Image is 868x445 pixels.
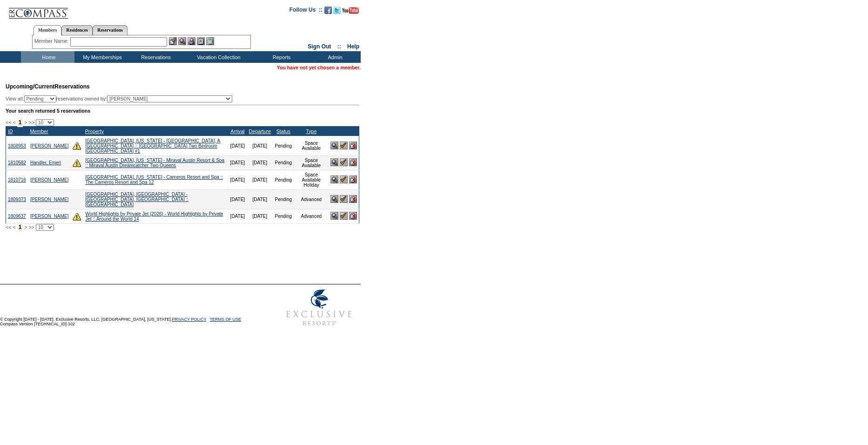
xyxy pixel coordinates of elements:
div: Your search returned 5 reservations [6,108,359,114]
a: 1809637 [8,214,26,219]
img: Cancel Reservation [349,158,357,166]
img: Cancel Reservation [349,142,357,149]
td: [DATE] [247,189,273,209]
td: Home [21,51,74,63]
span: You have not yet chosen a member. [277,65,361,70]
img: Exclusive Resorts [277,284,361,331]
a: Reservations [93,25,128,35]
a: ID [8,128,13,134]
a: Arrival [230,128,244,134]
img: Cancel Reservation [349,175,357,183]
span: << [6,120,11,125]
span: >> [28,120,34,125]
span: 1 [17,222,23,232]
a: [PERSON_NAME] [30,177,68,182]
img: View Reservation [330,212,338,220]
div: Member Name: [34,37,70,45]
img: Cancel Reservation [349,212,357,220]
img: b_calculator.gif [206,37,214,45]
td: [DATE] [228,170,247,189]
td: Advanced [294,209,329,223]
span: << [6,224,11,230]
span: :: [337,43,341,50]
a: Become our fan on Facebook [324,9,332,15]
a: Member [30,128,48,134]
a: Members [34,25,62,35]
a: [PERSON_NAME] [30,214,68,219]
img: There are insufficient days and/or tokens to cover this reservation [73,212,81,221]
td: Space Available [294,155,329,170]
img: Cancel Reservation [349,195,357,203]
td: Pending [273,209,294,223]
a: [GEOGRAPHIC_DATA], [US_STATE] - Carneros Resort and Spa :: The Carneros Resort and Spa 12 [85,175,223,185]
img: View Reservation [330,158,338,166]
a: World Highlights by Private Jet (2026) - World Highlights by Private Jet :: Around the World 14 [85,211,223,222]
img: b_edit.gif [169,37,177,45]
img: Confirm Reservation [340,195,348,203]
a: 1810716 [8,177,26,182]
td: Pending [273,189,294,209]
a: Type [306,128,316,134]
a: Subscribe to our YouTube Channel [342,9,359,15]
td: Reports [254,51,307,63]
img: View [178,37,186,45]
a: [GEOGRAPHIC_DATA], [US_STATE] - [GEOGRAPHIC_DATA], A [GEOGRAPHIC_DATA] :: [GEOGRAPHIC_DATA] Two B... [85,138,220,154]
a: [PERSON_NAME] [30,143,68,148]
td: Space Available [294,136,329,155]
span: > [24,224,27,230]
td: [DATE] [228,189,247,209]
a: Follow us on Twitter [333,9,341,15]
td: Pending [273,155,294,170]
span: Upcoming/Current [6,83,54,90]
a: Residences [61,25,93,35]
td: Admin [307,51,361,63]
a: Help [347,43,359,50]
td: [DATE] [247,155,273,170]
img: There are insufficient days and/or tokens to cover this reservation [73,142,81,150]
td: Pending [273,170,294,189]
td: [DATE] [247,170,273,189]
span: 1 [17,118,23,127]
td: Space Available Holiday [294,170,329,189]
a: Sign Out [308,43,331,50]
td: [DATE] [228,136,247,155]
a: Handler, Emeri [30,160,61,165]
td: Vacation Collection [182,51,254,63]
span: > [24,120,27,125]
span: < [13,120,15,125]
span: Reservations [6,83,90,90]
a: Property [85,128,104,134]
img: Follow us on Twitter [333,7,341,14]
td: Pending [273,136,294,155]
a: PRIVACY POLICY [172,317,206,322]
div: View all: reservations owned by: [6,95,236,102]
img: Reservations [197,37,205,45]
img: Become our fan on Facebook [324,7,332,14]
img: There are insufficient days and/or tokens to cover this reservation [73,159,81,167]
a: [GEOGRAPHIC_DATA], [US_STATE] - Miraval Austin Resort & Spa :: Miraval Austin Dreamcatcher Two Qu... [85,158,224,168]
td: Follow Us :: [289,6,323,17]
a: [PERSON_NAME] [30,197,68,202]
a: 1810582 [8,160,26,165]
td: Reservations [128,51,182,63]
a: 1808953 [8,143,26,148]
td: [DATE] [228,155,247,170]
a: Status [276,128,290,134]
a: TERMS OF USE [210,317,242,322]
img: Confirm Reservation [340,142,348,149]
td: [DATE] [247,209,273,223]
img: Confirm Reservation [340,175,348,183]
td: [DATE] [228,209,247,223]
img: View Reservation [330,142,338,149]
a: 1809373 [8,197,26,202]
span: >> [28,224,34,230]
img: View Reservation [330,175,338,183]
img: Subscribe to our YouTube Channel [342,7,359,14]
a: Departure [249,128,271,134]
span: < [13,224,15,230]
img: View Reservation [330,195,338,203]
td: My Memberships [74,51,128,63]
img: Impersonate [188,37,195,45]
img: Confirm Reservation [340,158,348,166]
td: [DATE] [247,136,273,155]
